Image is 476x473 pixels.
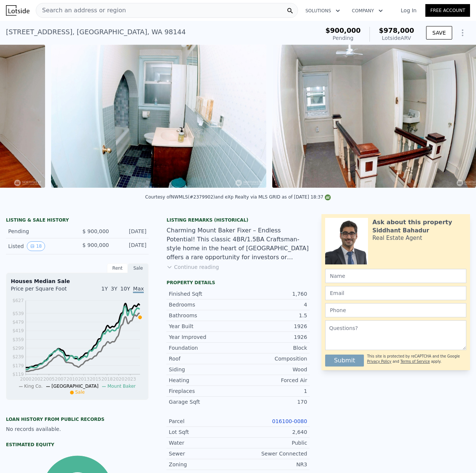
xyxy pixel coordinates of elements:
[120,286,130,292] span: 10Y
[326,26,361,34] span: $900,000
[115,241,146,251] div: [DATE]
[299,4,346,18] button: Solutions
[169,387,238,395] div: Fireplaces
[238,461,307,468] div: NR3
[6,5,29,16] img: Lotside
[43,377,55,382] tspan: 2005
[238,323,307,330] div: 1926
[107,263,128,273] div: Rent
[379,34,414,42] div: Lotside ARV
[32,377,43,382] tspan: 2002
[238,355,307,362] div: Composition
[169,355,238,362] div: Roof
[101,377,113,382] tspan: 2018
[272,418,307,424] a: 016100-0080
[90,377,101,382] tspan: 2015
[166,217,309,223] div: Listing Remarks (Historical)
[169,344,238,352] div: Foundation
[51,384,98,389] span: [GEOGRAPHIC_DATA]
[379,26,414,34] span: $978,000
[12,337,24,342] tspan: $359
[75,390,85,395] span: Sale
[372,227,429,234] div: Siddhant Bahadur
[12,311,24,316] tspan: $539
[238,439,307,447] div: Public
[12,363,24,368] tspan: $179
[372,234,422,242] div: Real Estate Agent
[169,301,238,308] div: Bedrooms
[238,312,307,319] div: 1.5
[169,312,238,319] div: Bathrooms
[107,384,136,389] span: Mount Baker
[238,366,307,373] div: Wood
[325,286,466,300] input: Email
[169,428,238,436] div: Lot Sqft
[367,352,466,366] div: This site is protected by reCAPTCHA and the Google and apply.
[238,301,307,308] div: 4
[372,218,452,227] div: Ask about this property
[12,346,24,351] tspan: $299
[125,377,136,382] tspan: 2023
[82,242,109,248] span: $ 900,000
[11,285,77,297] div: Price per Square Foot
[169,418,238,425] div: Parcel
[238,377,307,384] div: Forced Air
[166,226,309,262] div: Charming Mount Baker Fixer – Endless Potential! This classic 4BR/1.5BA Craftsman-style home in th...
[238,387,307,395] div: 1
[169,333,238,341] div: Year Improved
[12,328,24,333] tspan: $419
[455,25,470,40] button: Show Options
[145,194,331,200] div: Courtesy of NWMLS (#2379902) and eXp Realty via MLS GRID as of [DATE] 18:37
[169,461,238,468] div: Zoning
[36,6,126,15] span: Search an address or region
[238,428,307,436] div: 2,640
[400,359,430,364] a: Terms of Service
[326,34,361,42] div: Pending
[6,416,149,422] div: Loan history from public records
[82,228,109,234] span: $ 900,000
[169,323,238,330] div: Year Built
[325,355,364,366] button: Submit
[12,372,24,377] tspan: $119
[101,286,108,292] span: 1Y
[8,241,72,251] div: Listed
[238,344,307,352] div: Block
[133,286,144,293] span: Max
[8,228,72,235] div: Pending
[367,359,391,364] a: Privacy Policy
[6,442,149,448] div: Estimated Equity
[392,7,425,14] a: Log In
[238,290,307,298] div: 1,760
[238,333,307,341] div: 1926
[169,290,238,298] div: Finished Sqft
[166,280,309,286] div: Property details
[169,398,238,406] div: Garage Sqft
[325,194,331,200] img: NWMLS Logo
[166,263,219,271] button: Continue reading
[346,4,389,18] button: Company
[115,228,146,235] div: [DATE]
[169,377,238,384] div: Heating
[78,377,90,382] tspan: 2013
[27,241,45,251] button: View historical data
[12,320,24,325] tspan: $479
[169,439,238,447] div: Water
[6,217,149,225] div: LISTING & SALE HISTORY
[238,398,307,406] div: 170
[113,377,124,382] tspan: 2020
[24,384,43,389] span: King Co.
[238,450,307,457] div: Sewer Connected
[169,450,238,457] div: Sewer
[6,27,186,37] div: [STREET_ADDRESS] , [GEOGRAPHIC_DATA] , WA 98144
[55,377,66,382] tspan: 2007
[128,263,149,273] div: Sale
[51,45,266,188] img: Sale: 149625419 Parcel: 97356296
[12,354,24,359] tspan: $239
[6,425,149,433] div: No records available.
[325,269,466,283] input: Name
[20,377,32,382] tspan: 2000
[67,377,78,382] tspan: 2010
[425,4,470,17] a: Free Account
[11,277,144,285] div: Houses Median Sale
[111,286,117,292] span: 3Y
